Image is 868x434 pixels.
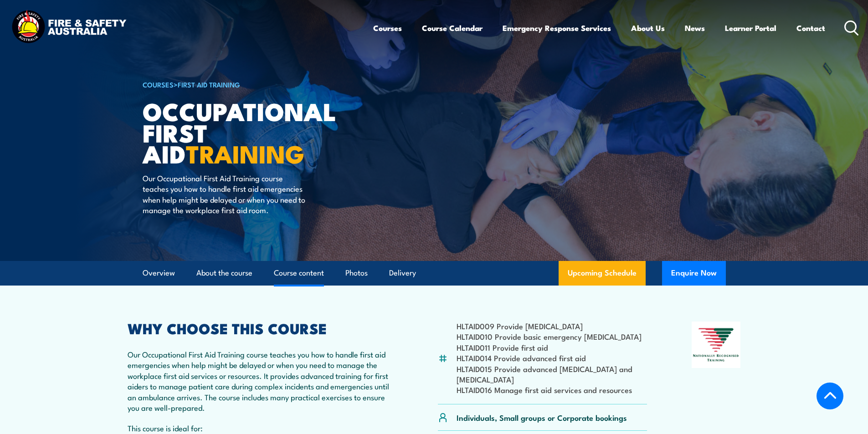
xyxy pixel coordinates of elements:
[143,79,174,89] a: COURSES
[196,261,252,285] a: About the course
[345,261,368,285] a: Photos
[457,321,647,331] li: HLTAID009 Provide [MEDICAL_DATA]
[143,173,309,215] p: Our Occupational First Aid Training course teaches you how to handle first aid emergencies when h...
[725,16,776,40] a: Learner Portal
[796,16,825,40] a: Contact
[457,363,647,385] li: HLTAID015 Provide advanced [MEDICAL_DATA] and [MEDICAL_DATA]
[503,16,611,40] a: Emergency Response Services
[128,349,394,413] p: Our Occupational First Aid Training course teaches you how to handle first aid emergencies when h...
[692,322,741,368] img: Nationally Recognised Training logo.
[128,423,394,433] p: This course is ideal for:
[457,331,647,342] li: HLTAID010 Provide basic emergency [MEDICAL_DATA]
[143,261,175,285] a: Overview
[457,342,647,352] li: HLTAID011 Provide first aid
[373,16,402,40] a: Courses
[389,261,416,285] a: Delivery
[559,261,646,286] a: Upcoming Schedule
[178,79,240,89] a: First Aid Training
[457,412,627,423] p: Individuals, Small groups or Corporate bookings
[631,16,665,40] a: About Us
[685,16,705,40] a: News
[274,261,324,285] a: Course content
[457,352,647,363] li: HLTAID014 Provide advanced first aid
[143,100,368,164] h1: Occupational First Aid
[128,322,394,334] h2: WHY CHOOSE THIS COURSE
[143,79,368,90] h6: >
[457,384,647,395] li: HLTAID016 Manage first aid services and resources
[422,16,483,40] a: Course Calendar
[662,261,726,286] button: Enquire Now
[186,134,304,172] strong: TRAINING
